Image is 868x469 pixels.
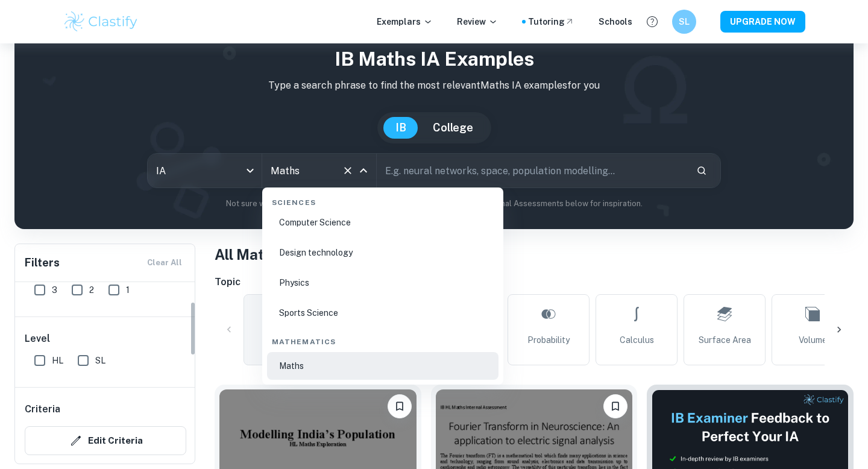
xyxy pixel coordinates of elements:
span: HL [52,354,63,367]
span: SL [95,354,105,367]
button: Edit Criteria [25,426,186,455]
div: Sciences [267,187,498,213]
span: 2 [89,283,94,297]
li: Computer Science [267,209,498,236]
span: Probability [527,333,570,347]
h6: Filters [25,254,60,271]
li: Design technology [267,239,498,266]
button: IB [383,117,418,139]
h1: All Maths IA Examples [215,244,854,265]
span: Surface Area [699,333,751,347]
p: Type a search phrase to find the most relevant Maths IA examples for you [24,78,844,93]
button: SL [672,10,696,34]
button: Close [355,162,372,179]
li: Physics [267,269,498,297]
h1: IB Maths IA examples [24,45,844,74]
span: 3 [52,283,57,297]
a: Tutoring [528,15,574,28]
p: Review [457,15,498,28]
span: Calculus [620,333,654,347]
li: Sports Science [267,299,498,327]
img: Clastify logo [63,10,139,34]
button: Clear [339,162,356,179]
button: Bookmark [603,394,627,418]
div: Mathematics [267,327,498,352]
button: Bookmark [388,394,412,418]
p: Exemplars [377,15,433,28]
h6: Level [25,332,186,346]
button: UPGRADE NOW [720,11,805,33]
a: Schools [599,15,632,28]
li: Maths [267,352,498,380]
button: Search [691,160,712,181]
h6: Criteria [25,402,60,417]
span: 1 [126,283,130,297]
button: College [421,117,485,139]
input: E.g. neural networks, space, population modelling... [377,154,687,187]
span: Volume [799,333,827,347]
div: IA [148,154,262,187]
h6: SL [678,15,691,28]
button: Help and Feedback [642,11,662,32]
p: Not sure what to search for? You can always look through our example Internal Assessments below f... [24,198,844,210]
h6: Topic [215,275,854,289]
